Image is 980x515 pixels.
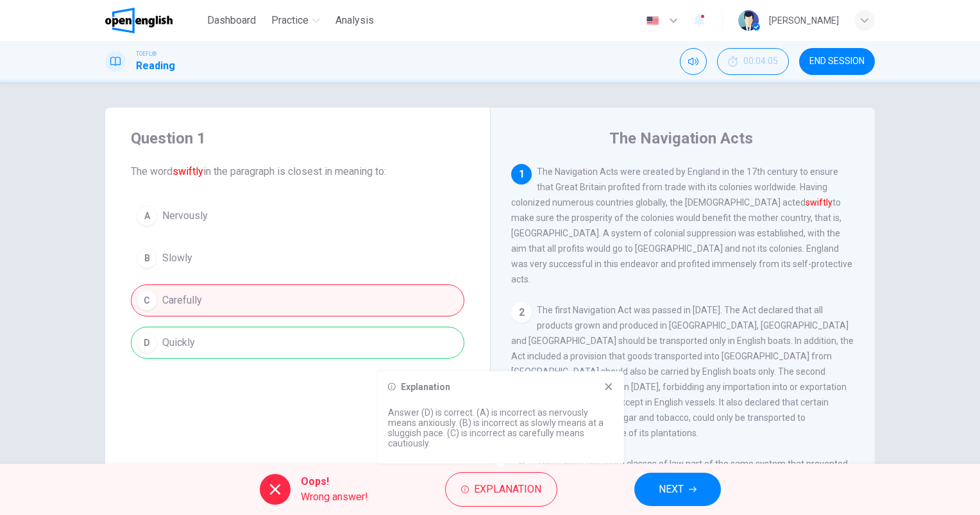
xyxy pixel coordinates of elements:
span: The Navigation Acts were created by England in the 17th century to ensure that Great Britain prof... [511,167,852,284]
h4: Question 1 [131,128,464,149]
span: Practice [271,13,308,28]
span: Oops! [301,474,368,489]
div: Mute [680,48,707,75]
span: NEXT [659,480,684,498]
span: Analysis [335,13,374,28]
img: OpenEnglish logo [105,8,173,33]
p: Answer (D) is correct. (A) is incorrect as nervously means anxiously. (B) is incorrect as slowly ... [388,407,614,448]
span: The first Navigation Act was passed in [DATE]. The Act declared that all products grown and produ... [511,305,854,438]
div: [PERSON_NAME] [769,13,839,28]
span: 00:04:05 [743,56,778,67]
span: Dashboard [207,13,256,28]
h1: Reading [136,58,175,74]
font: swiftly [806,197,832,208]
img: Profile picture [738,10,759,31]
div: Hide [717,48,789,75]
span: Wrong answer! [301,489,368,505]
div: 1 [511,164,532,184]
h6: Explanation [401,382,450,392]
span: Explanation [474,480,541,498]
span: END SESSION [809,56,865,67]
img: en [645,16,661,26]
h4: The Navigation Acts [609,128,753,149]
div: 2 [511,302,532,323]
span: TOEFL® [136,49,156,58]
font: swiftly [173,165,203,177]
span: The word in the paragraph is closest in meaning to: [131,164,464,179]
